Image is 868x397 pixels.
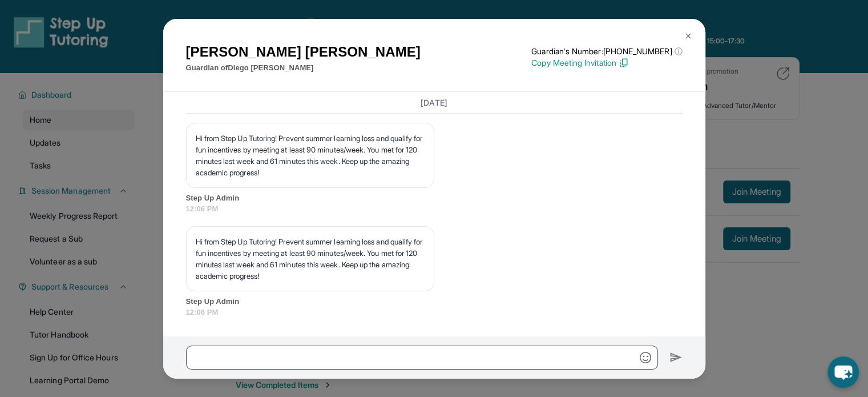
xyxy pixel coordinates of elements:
[640,352,651,363] img: Emoji
[186,42,421,62] h1: [PERSON_NAME] [PERSON_NAME]
[669,351,683,364] img: Send icon
[186,62,421,74] p: Guardian of Diego [PERSON_NAME]
[186,296,683,307] span: Step Up Admin
[684,31,693,41] img: Close Icon
[531,57,682,69] p: Copy Meeting Invitation
[619,58,629,68] img: Copy Icon
[674,46,682,57] span: ⓘ
[186,97,683,109] h3: [DATE]
[531,46,682,57] p: Guardian's Number: [PHONE_NUMBER]
[196,236,425,282] p: Hi from Step Up Tutoring! Prevent summer learning loss and qualify for fun incentives by meeting ...
[186,307,683,318] span: 12:06 PM
[196,133,425,178] p: Hi from Step Up Tutoring! Prevent summer learning loss and qualify for fun incentives by meeting ...
[186,193,683,204] span: Step Up Admin
[186,203,683,215] span: 12:06 PM
[827,356,859,388] button: chat-button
